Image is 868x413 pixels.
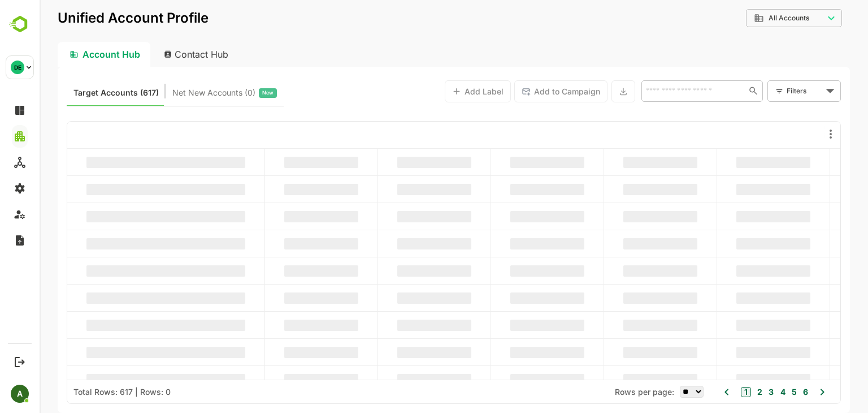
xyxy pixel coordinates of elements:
[715,386,723,398] button: 2
[223,85,234,100] span: New
[133,85,216,100] span: Net New Accounts ( 0 )
[575,387,635,397] span: Rows per page:
[34,85,119,100] span: Known accounts you’ve identified to target - imported from CRM, Offline upload, or promoted from ...
[405,80,471,102] button: Add Label
[6,14,34,35] img: BambooboxLogoMark.f1c84d78b4c51b1a7b5f700c9845e183.svg
[572,80,596,102] button: Export the selected data as CSV
[11,61,24,74] div: DE
[761,386,769,398] button: 6
[12,354,27,369] button: Logout
[706,7,802,29] div: All Accounts
[11,385,29,403] div: A
[115,42,199,67] div: Contact Hub
[729,14,770,22] span: All Accounts
[714,13,784,23] div: All Accounts
[34,387,131,397] div: Total Rows: 617 | Rows: 0
[746,79,801,103] div: Filters
[726,386,734,398] button: 3
[738,386,746,398] button: 4
[133,85,237,100] div: Newly surfaced ICP-fit accounts from Intent, Website, LinkedIn, and other engagement signals.
[749,386,757,398] button: 5
[701,387,711,397] button: 1
[18,11,169,25] p: Unified Account Profile
[18,42,111,67] div: Account Hub
[747,85,783,97] div: Filters
[475,80,568,102] button: Add to Campaign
